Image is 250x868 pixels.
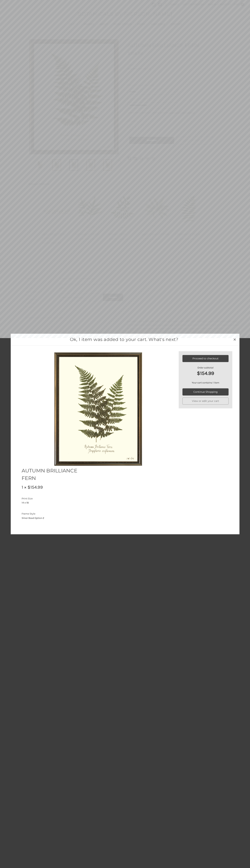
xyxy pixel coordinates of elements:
[16,336,232,343] h1: Ok, 1 item was added to your cart. What's next?
[22,467,83,482] h2: AUTUMN BRILLIANCE FERN
[182,388,229,395] a: Continue Shopping
[54,351,142,467] img: AUTUMN BRILLIANCE FERN
[22,516,83,520] dd: Silver Bead Option 2
[182,355,229,362] a: Proceed to checkout
[233,336,236,342] span: ×
[22,497,82,500] dt: Print Size
[182,366,229,377] div: Order subtotal
[22,484,83,491] div: 1 × $154.99
[22,512,82,516] dt: Frame Style
[182,381,229,385] p: Your cart contains 1 item
[182,370,229,377] strong: $154.99
[182,397,229,405] a: View or edit your cart
[22,501,83,505] dd: 14 x 18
